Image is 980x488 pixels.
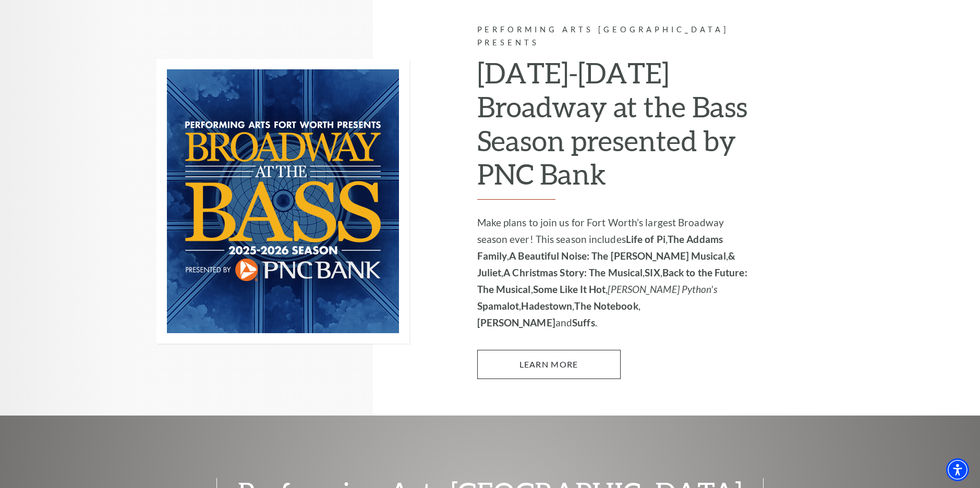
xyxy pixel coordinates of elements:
[477,233,723,262] strong: The Addams Family
[477,250,735,278] strong: & Juliet
[521,300,572,312] strong: Hadestown
[477,214,756,331] p: Make plans to join us for Fort Worth’s largest Broadway season ever! This season includes , , , ,...
[503,266,643,278] strong: A Christmas Story: The Musical
[477,350,621,379] a: Learn More 2025-2026 Broadway at the Bass Season presented by PNC Bank
[477,300,519,312] strong: Spamalot
[626,233,666,245] strong: Life of Pi
[574,300,638,312] strong: The Notebook
[645,266,660,278] strong: SIX
[533,283,606,295] strong: Some Like It Hot
[509,250,725,262] strong: A Beautiful Noise: The [PERSON_NAME] Musical
[477,266,747,295] strong: Back to the Future: The Musical
[946,458,969,481] div: Accessibility Menu
[156,59,409,344] img: Performing Arts Fort Worth Presents
[477,23,756,50] p: Performing Arts [GEOGRAPHIC_DATA] Presents
[477,316,555,328] strong: [PERSON_NAME]
[572,316,595,328] strong: Suffs
[608,283,717,295] em: [PERSON_NAME] Python's
[477,56,756,200] h2: [DATE]-[DATE] Broadway at the Bass Season presented by PNC Bank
